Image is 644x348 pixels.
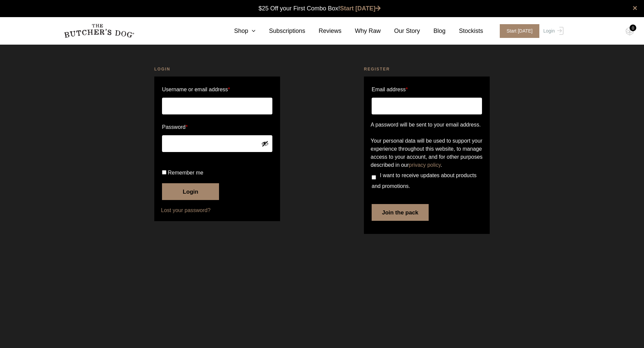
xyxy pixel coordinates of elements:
[168,170,203,176] span: Remember me
[626,27,634,36] img: TBD_Cart-Empty.png
[633,4,637,12] a: close
[162,183,219,200] button: Login
[364,66,490,72] h2: Register
[371,137,483,169] p: Your personal data will be used to support your experience throughout this website, to manage acc...
[372,204,429,221] button: Join the pack
[372,84,408,95] label: Email address
[256,27,305,36] a: Subscriptions
[420,27,445,36] a: Blog
[445,27,483,36] a: Stockists
[154,66,280,72] h2: Login
[372,172,477,189] span: I want to receive updates about products and promotions.
[305,27,341,36] a: Reviews
[372,175,376,180] input: I want to receive updates about products and promotions.
[630,24,636,31] div: 0
[162,170,166,175] input: Remember me
[381,27,420,36] a: Our Story
[340,5,381,12] a: Start [DATE]
[493,24,542,38] a: Start [DATE]
[409,162,441,168] a: privacy policy
[261,140,269,147] button: Show password
[221,27,256,36] a: Shop
[542,24,563,38] a: Login
[371,121,483,129] p: A password will be sent to your email address.
[162,122,272,133] label: Password
[162,84,272,95] label: Username or email address
[161,206,273,214] a: Lost your password?
[341,27,381,36] a: Why Raw
[500,24,539,38] span: Start [DATE]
